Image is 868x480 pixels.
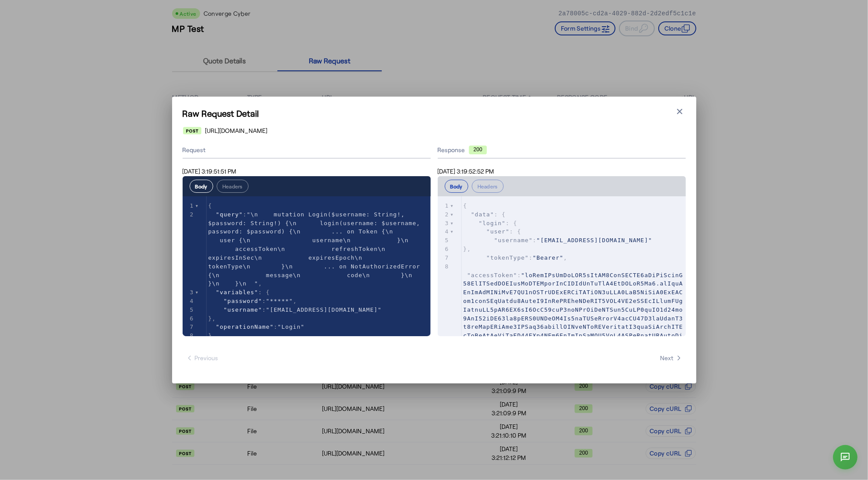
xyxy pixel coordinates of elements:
span: }, [463,246,471,252]
span: { [208,202,212,209]
span: } [208,332,212,339]
span: "user" [486,228,509,235]
button: Body [190,180,213,193]
span: "username" [224,306,262,313]
span: Next [661,354,682,362]
div: 8 [438,262,450,271]
span: "variables" [216,289,258,296]
button: Body [445,180,468,193]
div: 2 [438,210,450,219]
span: "operationName" [216,323,273,330]
span: : { [463,211,506,218]
div: 1 [183,202,195,210]
div: 1 [438,202,450,210]
span: "username" [494,237,533,243]
span: : , [208,211,436,287]
span: { [463,202,467,209]
div: 3 [183,288,195,297]
span: : , [208,298,297,304]
span: "data" [471,211,494,218]
div: 7 [438,254,450,262]
div: 6 [183,314,195,323]
span: "query" [216,211,243,218]
span: : [208,306,382,313]
span: "login" [479,220,506,226]
span: "loRemIPsUmDoLOR5sItAM8ConSECTE6aDiPiScinG58ElITSedDOEIusMoDTEMporInCIDIdUnTuTlA4EtDOLoR5Ma6.alIq... [463,272,683,443]
button: Headers [217,180,249,193]
span: [DATE] 3:19:51:51 PM [183,167,237,175]
span: [URL][DOMAIN_NAME] [205,126,267,135]
div: 4 [183,297,195,306]
span: Previous [186,354,218,362]
div: 8 [183,331,195,340]
span: "tokenType" [486,254,529,261]
text: 200 [473,146,482,153]
span: "accessToken" [467,272,517,278]
span: : , [463,254,567,261]
span: "Bearer" [533,254,564,261]
span: "[EMAIL_ADDRESS][DOMAIN_NAME]" [536,237,652,243]
span: : { [463,220,518,226]
span: }, [208,315,216,322]
div: 2 [183,210,195,219]
span: "password" [224,298,262,304]
span: [DATE] 3:19:52:52 PM [438,167,495,175]
div: 6 [438,245,450,254]
span: : { [208,289,270,296]
span: : [208,323,305,330]
div: 3 [438,219,450,228]
div: Response [438,146,686,154]
button: Previous [183,350,222,366]
div: 7 [183,323,195,331]
span: : [463,237,653,243]
button: Headers [472,180,504,193]
span: "[EMAIL_ADDRESS][DOMAIN_NAME]" [266,306,382,313]
div: 4 [438,227,450,236]
span: : { [463,228,522,235]
span: "Login" [277,323,304,330]
button: Next [657,350,686,366]
span: : , [463,263,683,443]
span: "\n mutation Login($username: String!, $password: String!) {\n login(username: $username, passwor... [208,211,436,287]
div: 5 [438,236,450,245]
h1: Raw Request Detail [183,107,686,119]
div: Request [183,142,431,159]
div: 5 [183,306,195,314]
